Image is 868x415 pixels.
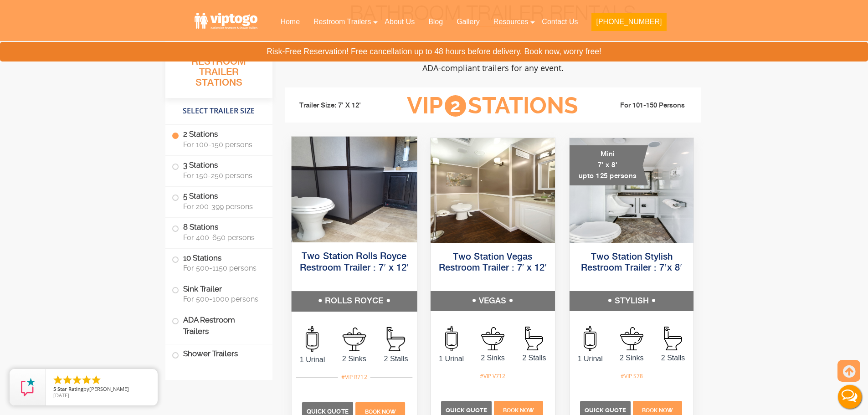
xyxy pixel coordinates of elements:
[375,353,417,364] span: 2 Stalls
[446,407,487,414] span: Quick Quote
[472,353,514,364] span: 2 Sinks
[664,327,682,350] img: an icon of stall
[386,327,405,351] img: an icon of stall
[299,252,408,272] a: Two Station Rolls Royce Restroom Trailer : 7′ x 12′
[291,354,333,365] span: 1 Urinal
[53,385,56,392] span: 5
[441,406,493,414] a: Quick Quote
[183,295,262,303] span: For 500-1000 persons
[172,310,266,341] label: ADA Restroom Trailers
[445,95,466,117] span: 2
[52,374,63,385] li: 
[652,353,694,364] span: 2 Stalls
[493,406,544,414] a: Book Now
[585,12,673,36] a: [PHONE_NUMBER]
[439,252,547,273] a: Two Station Vegas Restroom Trailer : 7′ x 12′
[365,409,396,415] span: Book Now
[570,354,611,364] span: 1 Urinal
[291,291,416,311] h5: ROLLS ROYCE
[172,156,266,184] label: 3 Stations
[570,138,694,243] img: A mini restroom trailer with two separate stations and separate doors for males and females
[183,264,262,272] span: For 500-1150 persons
[585,407,626,414] span: Quick Quote
[183,171,262,180] span: For 150-250 persons
[445,326,458,351] img: an icon of urinal
[477,370,508,382] div: #VIP V712
[431,138,555,243] img: Side view of two station restroom trailer with separate doors for males and females
[580,406,632,414] a: Quick Quote
[591,13,666,31] button: [PHONE_NUMBER]
[593,100,695,111] li: For 101-150 Persons
[570,145,648,185] div: Mini 7' x 8' upto 125 persons
[431,354,472,364] span: 1 Urinal
[642,407,673,414] span: Book Now
[354,407,406,415] a: Book Now
[393,93,592,118] h3: VIP Stations
[503,407,534,414] span: Book Now
[165,102,272,120] h4: Select Trailer Size
[172,125,266,153] label: 2 Stations
[91,374,102,385] li: 
[632,406,683,414] a: Book Now
[333,353,375,364] span: 2 Sinks
[172,187,266,215] label: 5 Stations
[291,92,393,119] li: Trailer Size: 7' X 12'
[172,218,266,246] label: 8 Stations
[291,137,416,242] img: Side view of two station restroom trailer with separate doors for males and females
[19,378,37,396] img: Review Rating
[306,408,348,415] span: Quick Quote
[487,12,535,32] a: Resources
[342,327,366,351] img: an icon of sink
[183,233,262,242] span: For 400-650 persons
[53,392,69,399] span: [DATE]
[421,12,450,32] a: Blog
[172,344,266,364] label: Shower Trailers
[273,12,307,32] a: Home
[617,370,646,382] div: #VIP S78
[183,140,262,149] span: For 100-150 persons
[450,12,487,32] a: Gallery
[611,353,652,364] span: 2 Sinks
[302,407,354,415] a: Quick Quote
[378,12,421,32] a: About Us
[338,371,370,383] div: #VIP R712
[535,12,585,32] a: Contact Us
[620,327,643,350] img: an icon of sink
[172,279,266,307] label: Sink Trailer
[570,291,694,311] h5: STYLISH
[81,374,92,385] li: 
[584,326,596,351] img: an icon of urinal
[165,43,272,98] h3: All Portable Restroom Trailer Stations
[514,353,555,364] span: 2 Stalls
[581,252,682,273] a: Two Station Stylish Restroom Trailer : 7’x 8′
[89,385,129,392] span: [PERSON_NAME]
[183,202,262,211] span: For 200-399 persons
[72,374,82,385] li: 
[431,291,555,311] h5: VEGAS
[53,386,150,393] span: by
[172,249,266,277] label: 10 Stations
[62,374,73,385] li: 
[57,385,83,392] span: Star Rating
[832,379,868,415] button: Live Chat
[481,327,504,350] img: an icon of sink
[307,12,378,32] a: Restroom Trailers
[306,326,318,352] img: an icon of urinal
[525,327,543,350] img: an icon of stall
